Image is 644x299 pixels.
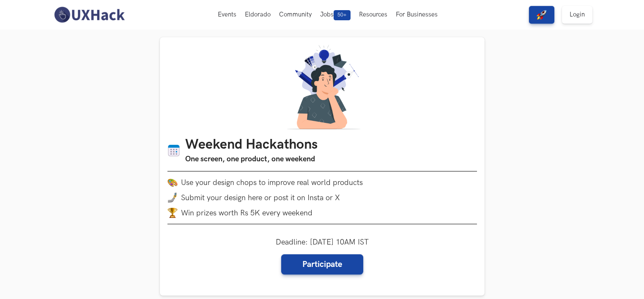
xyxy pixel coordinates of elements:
[185,137,318,153] h1: Weekend Hackathons
[52,6,127,24] img: UXHack-logo.png
[167,208,477,218] li: Win prizes worth Rs 5K every weekend
[181,193,340,202] span: Submit your design here or post it on Insta or X
[537,10,547,20] img: rocket
[185,153,318,165] h3: One screen, one product, one weekend
[167,208,178,218] img: trophy.png
[562,6,592,24] a: Login
[276,238,369,275] div: Deadline: [DATE] 10AM IST
[334,10,351,20] span: 50+
[282,45,363,129] img: A designer thinking
[167,144,180,157] img: Calendar icon
[167,177,477,188] li: Use your design chops to improve real world products
[281,254,363,275] a: Participate
[167,177,178,188] img: palette.png
[167,193,178,203] img: mobile-in-hand.png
